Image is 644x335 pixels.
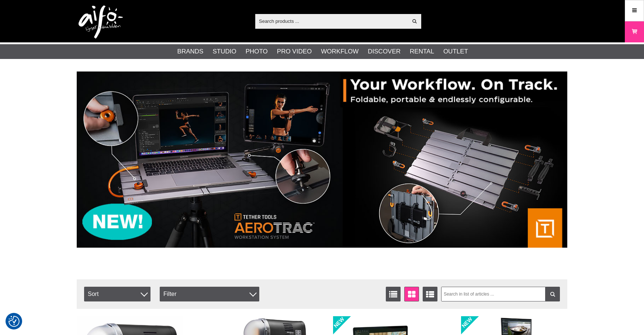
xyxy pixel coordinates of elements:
a: Rental [410,47,434,56]
a: List [386,287,401,301]
a: Filter [545,287,560,301]
a: Window [404,287,419,301]
a: Outlet [443,47,468,56]
input: Search products ... [255,15,408,27]
a: Extended list [423,287,437,301]
a: Studio [212,47,236,56]
a: Brands [177,47,204,56]
input: Search in list of articles ... [441,287,560,301]
a: Discover [368,47,401,56]
button: Consent Preferences [8,315,20,328]
a: Workflow [321,47,359,56]
img: Revisit consent button [8,316,20,327]
img: logo.png [79,6,123,39]
img: Ad:007 banner-header-aerotrac-1390x500.jpg [77,71,567,248]
span: Sort [84,287,150,301]
div: Filter [160,287,259,301]
a: Photo [246,47,268,56]
a: Pro Video [277,47,312,56]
